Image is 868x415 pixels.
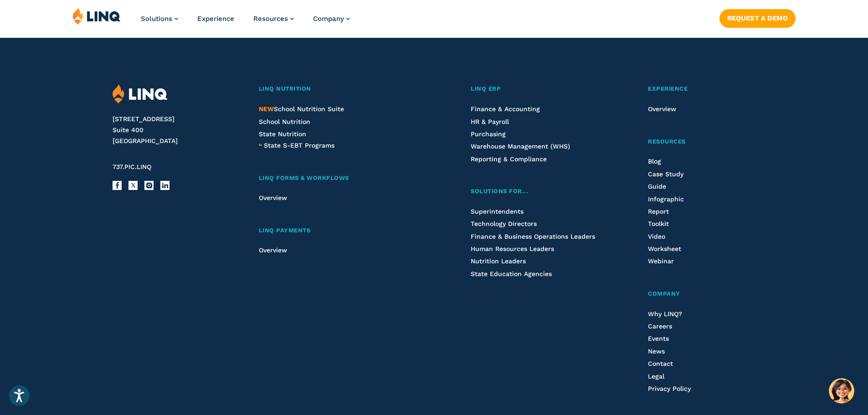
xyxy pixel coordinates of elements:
a: LINQ Forms & Workflows [259,174,423,183]
a: Overview [259,246,287,254]
a: X [128,181,138,190]
a: Privacy Policy [648,385,691,392]
img: LINQ | K‑12 Software [72,7,121,25]
a: LINQ Nutrition [259,84,423,94]
a: Case Study [648,170,683,178]
a: News [648,348,665,355]
span: LINQ ERP [471,85,501,92]
a: Nutrition Leaders [471,257,526,265]
a: State S-EBT Programs [264,140,334,150]
a: LINQ Payments [259,226,423,236]
a: Infographic [648,195,684,203]
a: Facebook [113,181,122,190]
a: Human Resources Leaders [471,245,554,252]
a: LINQ ERP [471,84,600,94]
a: Overview [259,194,287,201]
a: Purchasing [471,130,506,138]
a: Report [648,208,669,215]
a: Guide [648,183,666,190]
span: Company [648,290,680,297]
span: LINQ Forms & Workflows [259,174,349,181]
a: LinkedIn [160,181,169,190]
a: HR & Payroll [471,118,509,125]
a: Resources [253,15,294,23]
a: Why LINQ? [648,310,682,318]
span: State S-EBT Programs [264,142,334,149]
a: Resources [648,137,755,147]
span: NEW [259,105,274,113]
a: Legal [648,373,664,380]
a: Video [648,233,665,240]
a: Instagram [144,181,154,190]
a: Experience [197,15,234,23]
a: Blog [648,158,661,165]
a: Finance & Accounting [471,105,540,113]
a: Warehouse Management (WHS) [471,143,570,150]
span: Resources [253,15,288,23]
a: Superintendents [471,208,524,215]
img: LINQ | K‑12 Software [113,84,168,104]
a: Contact [648,360,673,367]
span: 737.PIC.LINQ [113,163,151,170]
a: State Nutrition [259,130,306,138]
a: Finance & Business Operations Leaders [471,233,595,240]
nav: Button Navigation [719,7,796,27]
a: NEWSchool Nutrition Suite [259,105,344,113]
span: Experience [648,85,688,92]
a: Solutions [141,15,178,23]
address: [STREET_ADDRESS] Suite 400 [GEOGRAPHIC_DATA] [113,114,237,146]
a: Experience [648,84,755,94]
span: LINQ Payments [259,227,311,234]
span: School Nutrition Suite [259,105,344,113]
span: Solutions [141,15,172,23]
a: Reporting & Compliance [471,155,547,163]
a: Company [313,15,350,23]
a: Company [648,289,755,299]
a: Events [648,335,669,342]
a: Worksheet [648,245,681,252]
a: Careers [648,323,672,330]
a: State Education Agencies [471,270,552,277]
a: Technology Directors [471,220,537,227]
a: Webinar [648,257,674,265]
a: Toolkit [648,220,669,227]
span: Resources [648,138,686,145]
span: LINQ Nutrition [259,85,311,92]
span: Company [313,15,344,23]
a: Overview [648,105,676,113]
a: School Nutrition [259,118,310,125]
nav: Primary Navigation [141,7,350,37]
button: Hello, have a question? Let’s chat. [829,378,854,404]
